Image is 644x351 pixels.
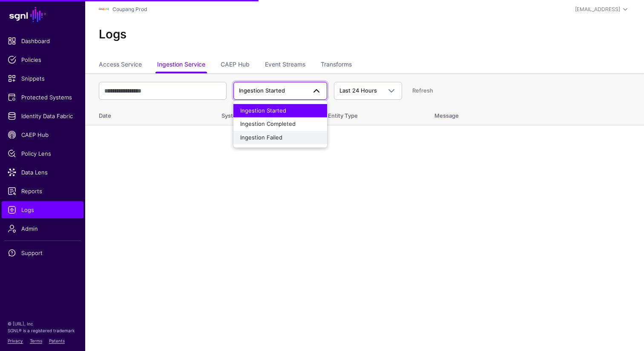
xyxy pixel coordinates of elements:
a: Protected Systems [2,89,83,106]
a: Transforms [321,57,352,73]
a: Event Streams [265,57,305,73]
a: Reports [2,183,83,200]
th: System of Record Name [213,103,319,125]
a: CAEP Hub [2,126,83,143]
a: Admin [2,220,83,237]
span: Ingestion Failed [240,134,282,141]
a: Patents [49,338,65,343]
a: Access Service [99,57,142,73]
a: Identity Data Fabric [2,107,83,125]
th: Message [426,103,644,125]
span: Ingestion Completed [240,120,296,127]
span: Snippets [8,74,78,83]
span: CAEP Hub [8,131,78,139]
a: SGNL [5,5,80,24]
span: Ingestion Started [240,107,286,114]
a: CAEP Hub [221,57,250,73]
button: Ingestion Started [233,104,327,118]
button: Ingestion Failed [233,131,327,145]
span: Protected Systems [8,93,78,102]
a: Refresh [412,87,433,94]
th: Date [85,103,213,125]
span: Identity Data Fabric [8,112,78,120]
span: Reports [8,187,78,195]
span: Policy Lens [8,149,78,158]
span: Support [8,249,78,257]
th: Entity Type [319,103,426,125]
a: Privacy [8,338,23,343]
a: Logs [2,201,83,218]
a: Policy Lens [2,145,83,162]
a: Policies [2,51,83,68]
span: Admin [8,224,78,233]
img: svg+xml;base64,PHN2ZyBpZD0iTG9nbyIgeG1sbnM9Imh0dHA6Ly93d3cudzMub3JnLzIwMDAvc3ZnIiB3aWR0aD0iMTIxLj... [99,4,109,15]
span: Policies [8,55,78,64]
span: Dashboard [8,37,78,45]
button: Ingestion Completed [233,117,327,131]
span: Last 24 Hours [339,87,377,94]
a: Coupang Prod [112,6,147,12]
span: Ingestion Started [239,87,285,94]
a: Terms [30,338,42,343]
h2: Logs [99,27,630,42]
div: [EMAIL_ADDRESS] [575,6,620,13]
a: Ingestion Service [157,57,205,73]
a: Data Lens [2,164,83,181]
span: Data Lens [8,168,78,177]
a: Snippets [2,70,83,87]
p: © [URL], Inc [8,320,78,327]
p: SGNL® is a registered trademark [8,327,78,334]
span: Logs [8,206,78,214]
a: Dashboard [2,32,83,49]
